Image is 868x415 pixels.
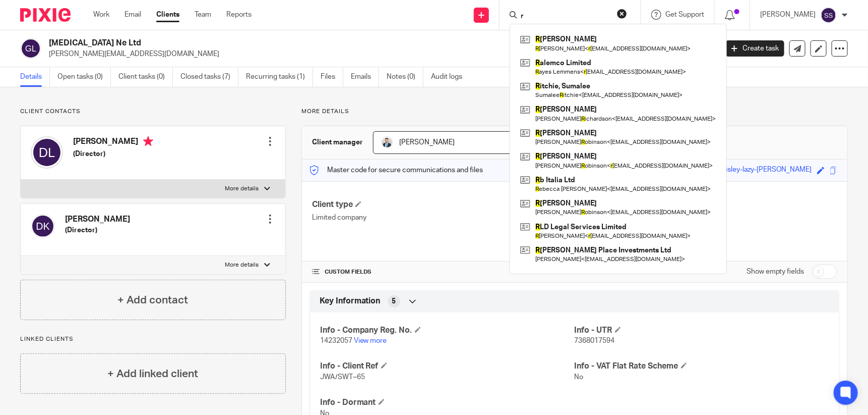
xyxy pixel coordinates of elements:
p: Master code for secure communications and files [309,165,483,175]
h4: CUSTOM FIELDS [312,268,575,276]
a: Client tasks (0) [118,67,173,87]
a: Details [20,67,50,87]
a: Open tasks (0) [57,67,111,87]
h4: Info - VAT Flat Rate Scheme [575,361,829,372]
h4: Info - Dormant [320,397,575,408]
img: svg%3E [31,214,55,238]
h4: [PERSON_NAME] [65,214,130,225]
label: Show empty fields [747,267,804,277]
a: Email [125,10,141,20]
p: More details [225,185,259,193]
p: Linked clients [20,335,286,343]
img: svg%3E [31,136,63,169]
a: Audit logs [431,67,470,87]
i: Primary [143,136,153,146]
p: More details [301,108,848,116]
a: Files [321,67,343,87]
a: Reports [226,10,252,20]
a: Closed tasks (7) [180,67,238,87]
h4: [PERSON_NAME] [73,136,153,149]
img: svg%3E [20,38,41,59]
span: Get Support [665,11,704,18]
span: JWA/SWT~65 [320,374,365,381]
span: Key Information [320,296,381,306]
h4: + Add linked client [107,366,198,382]
h4: Info - UTR [575,325,829,336]
img: svg%3E [821,7,837,23]
h3: Client manager [312,137,363,147]
span: 5 [392,296,396,306]
a: Clients [156,10,179,20]
div: incredible-red-paisley-lazy-[PERSON_NAME] [671,165,812,176]
h4: Info - Client Ref [320,361,575,372]
button: Clear [617,9,627,19]
p: More details [225,261,259,269]
a: Work [93,10,109,20]
img: Pixie [20,8,71,22]
h5: (Director) [73,149,153,159]
h5: (Director) [65,225,130,235]
h4: Client type [312,199,575,210]
p: [PERSON_NAME] [760,10,816,20]
img: LinkedIn%20Profile.jpeg [381,136,393,148]
a: Recurring tasks (1) [246,67,313,87]
h2: [MEDICAL_DATA] Ne Ltd [49,38,578,48]
a: Team [195,10,211,20]
span: 7368017594 [575,337,615,344]
a: View more [354,337,387,344]
p: [PERSON_NAME][EMAIL_ADDRESS][DOMAIN_NAME] [49,49,711,59]
p: Limited company [312,213,575,223]
span: 14232057 [320,337,352,344]
h4: + Add contact [117,292,188,308]
p: Client contacts [20,108,286,116]
input: Search [520,12,610,21]
span: No [575,374,584,381]
a: Create task [726,40,784,57]
h4: Info - Company Reg. No. [320,325,575,336]
a: Notes (0) [387,67,423,87]
span: [PERSON_NAME] [400,139,455,146]
a: Emails [351,67,379,87]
